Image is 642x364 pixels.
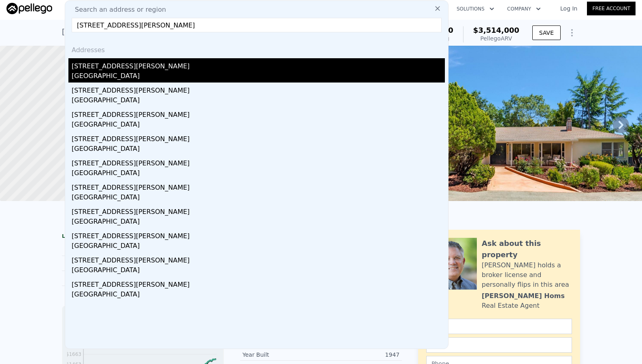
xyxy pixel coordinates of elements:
div: 1947 [321,351,400,359]
div: [GEOGRAPHIC_DATA] [72,265,445,277]
div: Pellego ARV [473,34,519,42]
div: [STREET_ADDRESS][PERSON_NAME] [72,180,445,193]
div: [STREET_ADDRESS][PERSON_NAME] [72,252,445,265]
div: Listed [64,274,136,282]
div: [GEOGRAPHIC_DATA] [72,168,445,180]
input: Enter an address, city, region, neighborhood or zip code [72,18,442,32]
div: [GEOGRAPHIC_DATA] [72,290,445,301]
div: [GEOGRAPHIC_DATA] [72,241,445,252]
span: $3,514,000 [473,26,519,34]
div: [STREET_ADDRESS][PERSON_NAME] [72,204,445,217]
div: [STREET_ADDRESS][PERSON_NAME] [72,58,445,71]
div: [PERSON_NAME] Homs [482,291,565,301]
div: [STREET_ADDRESS][PERSON_NAME] [72,83,445,95]
div: [STREET_ADDRESS][PERSON_NAME] [72,277,445,290]
div: [STREET_ADDRESS][PERSON_NAME] [72,228,445,241]
button: SAVE [532,25,561,40]
div: [GEOGRAPHIC_DATA] [72,217,445,228]
div: Price Decrease [64,244,136,252]
a: Free Account [587,2,636,15]
div: Price Decrease [64,259,136,267]
span: Search an address or region [68,5,166,15]
input: Name [426,319,572,334]
div: [GEOGRAPHIC_DATA] [72,144,445,155]
div: [GEOGRAPHIC_DATA] [72,71,445,83]
div: [GEOGRAPHIC_DATA] [72,193,445,204]
button: Company [501,2,547,16]
div: [STREET_ADDRESS][PERSON_NAME] [72,155,445,168]
div: LISTING & SALE HISTORY [62,233,224,241]
div: [STREET_ADDRESS][PERSON_NAME] [72,131,445,144]
a: Log In [551,4,587,13]
input: Email [426,337,572,353]
div: Ask about this property [482,238,572,260]
div: Addresses [68,39,445,58]
img: Pellego [6,3,52,14]
div: [PERSON_NAME] holds a broker license and personally flips in this area [482,260,572,290]
div: [GEOGRAPHIC_DATA] [72,120,445,131]
div: [STREET_ADDRESS][PERSON_NAME] [72,107,445,120]
div: [STREET_ADDRESS] , Saratoga , CA 95070 [62,26,212,38]
button: Show Options [564,25,580,41]
tspan: $1663 [66,351,81,357]
button: Solutions [450,2,501,16]
div: Year Built [242,351,321,359]
div: Real Estate Agent [482,301,540,311]
div: [GEOGRAPHIC_DATA] [72,95,445,107]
